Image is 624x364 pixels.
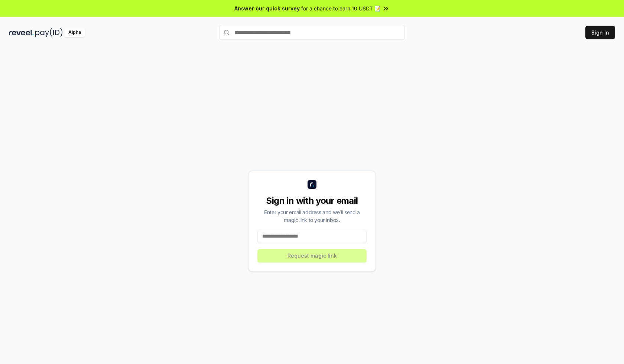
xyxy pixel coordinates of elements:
[64,28,85,37] div: Alpha
[35,28,63,37] img: pay_id
[585,26,615,39] button: Sign In
[301,4,381,12] span: for a chance to earn 10 USDT 📝
[257,208,367,224] div: Enter your email address and we’ll send a magic link to your inbox.
[308,180,316,189] img: logo_small
[257,195,367,207] div: Sign in with your email
[9,28,34,37] img: reveel_dark
[234,4,300,12] span: Answer our quick survey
